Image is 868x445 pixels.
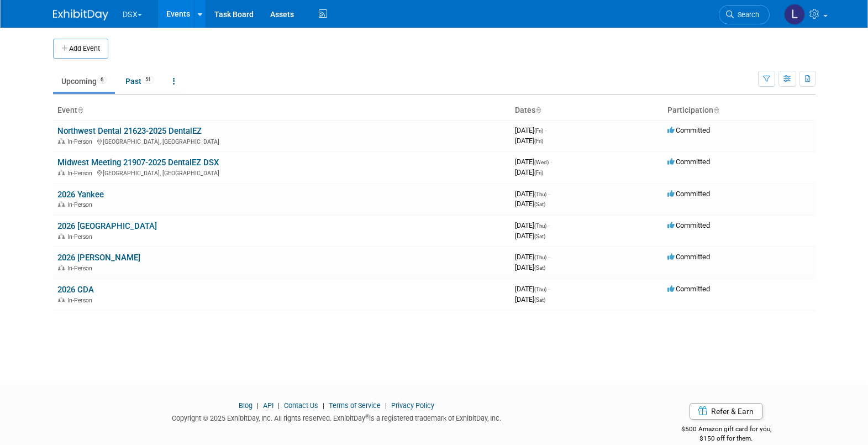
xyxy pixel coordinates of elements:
a: Northwest Dental 21623-2025 DentalEZ [57,126,202,136]
img: In-Person Event [58,201,65,207]
span: - [548,221,550,229]
span: [DATE] [515,158,552,166]
a: Sort by Event Name [77,106,83,114]
a: Refer & Earn [690,403,762,420]
span: (Sat) [534,265,545,271]
span: | [382,401,390,410]
span: Committed [667,285,710,293]
img: In-Person Event [58,170,65,175]
span: [DATE] [515,263,545,271]
a: 2026 Yankee [57,190,104,200]
span: (Fri) [534,128,543,134]
sup: ® [365,413,369,420]
div: Copyright © 2025 ExhibitDay, Inc. All rights reserved. ExhibitDay is a registered trademark of Ex... [53,411,621,423]
th: Participation [663,101,816,120]
span: - [548,190,550,198]
span: | [320,401,327,410]
div: $150 off for them. [637,434,816,443]
span: | [275,401,282,410]
a: Privacy Policy [391,401,434,410]
span: Committed [667,158,710,166]
a: Contact Us [284,401,318,410]
div: $500 Amazon gift card for you, [637,417,816,443]
span: In-Person [67,170,96,177]
span: [DATE] [515,253,550,261]
span: - [548,285,550,293]
span: [DATE] [515,221,550,229]
span: Committed [667,126,710,134]
a: Terms of Service [329,401,381,410]
span: Committed [667,221,710,229]
span: [DATE] [515,126,546,134]
span: 6 [97,76,107,84]
span: Search [734,11,759,19]
span: [DATE] [515,200,545,208]
span: [DATE] [515,285,550,293]
span: In-Person [67,265,96,272]
span: (Thu) [534,254,546,260]
span: [DATE] [515,295,545,303]
img: In-Person Event [58,233,65,239]
img: ExhibitDay [53,9,108,20]
th: Event [53,101,511,120]
span: [DATE] [515,190,550,198]
span: (Thu) [534,286,546,292]
span: In-Person [67,138,96,145]
span: Committed [667,190,710,198]
span: Committed [667,253,710,261]
span: (Thu) [534,191,546,197]
img: In-Person Event [58,265,65,270]
img: In-Person Event [58,138,65,144]
a: 2026 [PERSON_NAME] [57,253,140,263]
span: In-Person [67,297,96,304]
span: [DATE] [515,137,543,145]
span: In-Person [67,233,96,240]
img: Lori Stewart [784,4,805,25]
span: (Sat) [534,297,545,303]
a: API [263,401,273,410]
a: Sort by Start Date [535,106,541,114]
span: - [545,126,546,134]
span: In-Person [67,201,96,208]
img: In-Person Event [58,297,65,302]
span: (Fri) [534,170,543,176]
a: 2026 CDA [57,285,94,295]
div: [GEOGRAPHIC_DATA], [GEOGRAPHIC_DATA] [57,168,506,177]
button: Add Event [53,39,108,59]
th: Dates [511,101,663,120]
a: Midwest Meeting 21907-2025 DentalEZ DSX [57,158,219,167]
span: (Thu) [534,223,546,229]
span: [DATE] [515,232,545,240]
a: Past51 [117,71,162,92]
span: - [550,158,552,166]
span: - [548,253,550,261]
a: Upcoming6 [53,71,115,92]
span: (Fri) [534,138,543,144]
a: 2026 [GEOGRAPHIC_DATA] [57,221,157,231]
a: Sort by Participation Type [713,106,719,114]
a: Blog [239,401,252,410]
span: (Sat) [534,201,545,207]
div: [GEOGRAPHIC_DATA], [GEOGRAPHIC_DATA] [57,137,506,145]
a: Search [719,5,770,24]
span: (Wed) [534,159,549,165]
span: (Sat) [534,233,545,239]
span: [DATE] [515,168,543,176]
span: 51 [142,76,154,84]
span: | [254,401,261,410]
